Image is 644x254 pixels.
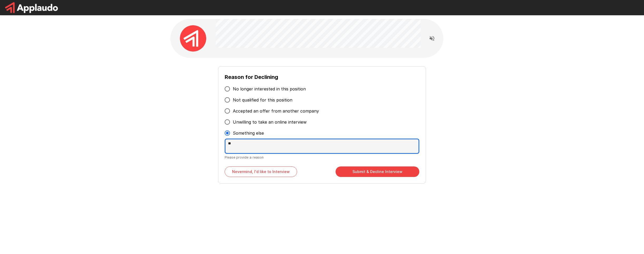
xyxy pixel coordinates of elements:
span: No longer interested in this position [233,86,306,92]
b: Reason for Declining [225,74,278,80]
span: Something else [233,130,264,136]
span: Accepted an offer from another company [233,108,319,114]
button: Submit & Decline Interview [336,166,419,177]
span: Unwilling to take an online interview [233,119,307,125]
p: Please provide a reason [225,155,419,160]
span: Not qualified for this position [233,97,292,103]
button: Nevermind, I'd like to Interview [225,166,297,177]
button: Read questions aloud [427,33,437,44]
img: applaudo_avatar.png [180,25,206,52]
